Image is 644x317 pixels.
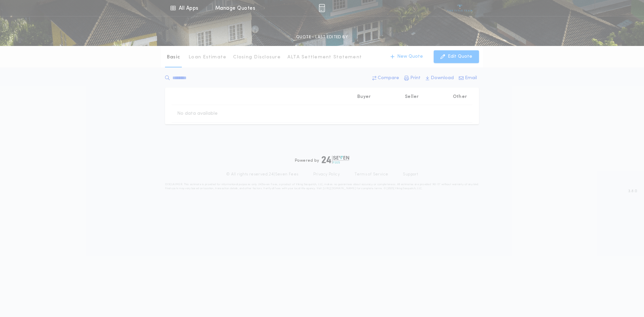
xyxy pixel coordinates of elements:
[370,72,401,84] button: Compare
[434,50,479,63] button: Edit Quote
[447,5,473,11] img: vs-icon
[405,94,419,100] p: Seller
[322,156,349,164] img: logo
[357,94,371,100] p: Buyer
[172,105,223,122] td: No data available
[313,172,340,177] a: Privacy Policy
[165,182,479,191] p: DISCLAIMER: This estimate is provided for informational purposes only. 24|Seven Fees, a product o...
[226,172,299,177] p: © All rights reserved. 24|Seven Fees
[319,4,325,12] img: img
[189,54,226,61] p: Loan Estimate
[453,94,467,100] p: Other
[403,172,418,177] a: Support
[465,75,477,82] p: Email
[167,54,180,61] p: Basic
[402,72,423,84] button: Print
[378,75,399,82] p: Compare
[431,75,454,82] p: Download
[410,75,421,82] p: Print
[287,54,362,61] p: ALTA Settlement Statement
[448,53,472,60] p: Edit Quote
[323,187,356,190] a: [URL][DOMAIN_NAME]
[355,172,388,177] a: Terms of Service
[384,50,430,63] button: New Quote
[397,53,423,60] p: New Quote
[628,188,637,194] span: 3.8.0
[296,34,348,41] p: QUOTE - LAST EDITED BY
[233,54,281,61] p: Closing Disclosure
[457,72,479,84] button: Email
[295,156,349,164] div: Powered by
[424,72,456,84] button: Download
